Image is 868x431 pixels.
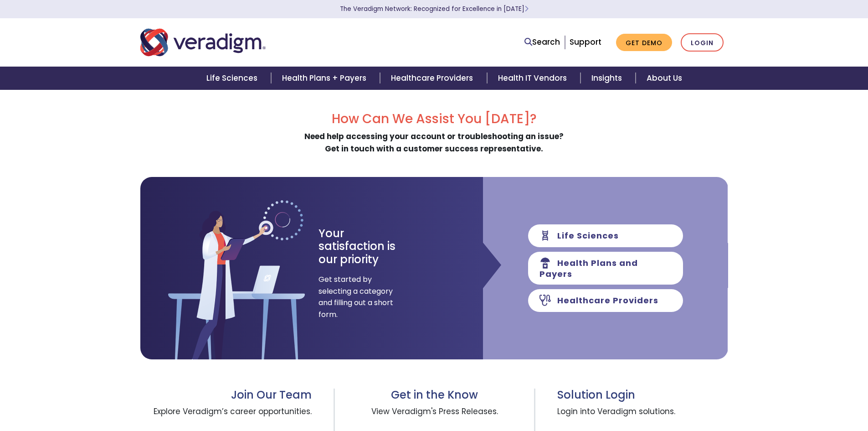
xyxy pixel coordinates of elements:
a: Life Sciences [195,67,271,90]
a: Login [681,33,724,52]
h3: Solution Login [557,389,728,402]
a: Get Demo [616,34,672,52]
h3: Your satisfaction is our priority [318,227,412,266]
h3: Join Our Team [140,389,312,402]
a: About Us [636,67,693,90]
span: Get started by selecting a category and filling out a short form. [318,274,394,320]
a: Search [524,36,560,48]
a: Health Plans + Payers [271,67,380,90]
img: Veradigm logo [140,27,266,57]
a: Healthcare Providers [380,67,487,90]
a: The Veradigm Network: Recognized for Excellence in [DATE]Learn More [340,5,529,13]
a: Insights [580,67,636,90]
a: Support [570,36,601,47]
span: Learn More [524,5,529,13]
strong: Need help accessing your account or troubleshooting an issue? Get in touch with a customer succes... [304,131,564,154]
h3: Get in the Know [357,389,512,402]
h2: How Can We Assist You [DATE]? [140,111,728,127]
a: Health IT Vendors [487,67,580,90]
